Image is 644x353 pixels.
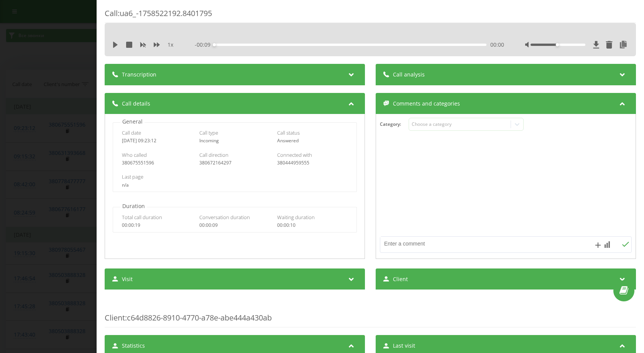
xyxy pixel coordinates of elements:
[105,312,125,323] span: Client
[122,100,150,107] span: Call details
[199,137,219,144] span: Incoming
[122,151,147,158] span: Who called
[199,223,270,228] div: 00:00:09
[277,223,348,228] div: 00:00:10
[393,71,425,78] span: Call analysis
[393,342,415,350] span: Last visit
[122,173,143,180] span: Last page
[277,137,299,144] span: Answered
[120,118,145,125] p: General
[122,342,145,350] span: Statistics
[199,151,228,158] span: Call direction
[122,214,162,221] span: Total call duration
[122,129,141,136] span: Call date
[213,43,216,46] div: Accessibility label
[556,43,559,46] div: Accessibility label
[122,138,193,143] div: [DATE] 09:23:12
[168,41,173,49] span: 1 x
[199,129,218,136] span: Call type
[122,160,193,166] div: 380675551596
[380,122,409,127] h4: Category :
[277,214,315,221] span: Waiting duration
[195,41,214,49] span: - 00:09
[120,202,147,210] p: Duration
[277,151,312,158] span: Connected with
[393,100,460,107] span: Comments and categories
[490,41,504,49] span: 00:00
[105,8,636,23] div: Call : ua6_-1758522192.8401795
[393,275,408,283] span: Client
[199,160,270,166] div: 380672164297
[277,129,300,136] span: Call status
[122,223,193,228] div: 00:00:19
[199,214,250,221] span: Conversation duration
[122,275,133,283] span: Visit
[122,182,348,188] div: n/a
[277,160,348,166] div: 380444959555
[122,71,156,78] span: Transcription
[105,297,636,327] div: : c64d8826-8910-4770-a78e-abe444a430ab
[412,121,508,127] div: Choose a category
